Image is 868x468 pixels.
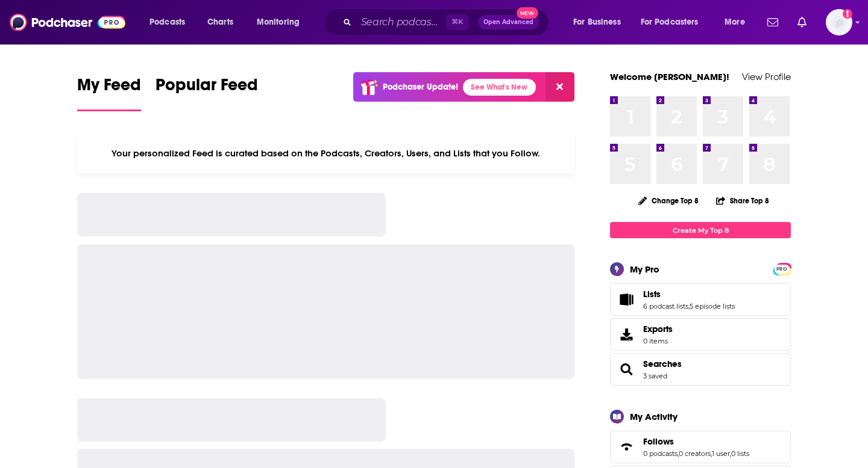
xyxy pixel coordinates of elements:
[630,263,659,275] div: My Pro
[517,7,538,19] span: New
[610,318,791,351] a: Exports
[631,193,706,208] button: Change Top 8
[483,19,533,25] span: Open Advanced
[610,353,791,386] span: Searches
[643,436,749,447] a: Follows
[793,12,811,32] a: Show notifications dropdown
[730,449,731,458] span: ,
[610,222,791,238] a: Create My Top 8
[200,13,241,32] a: Charts
[335,8,561,36] div: Search podcasts, credits, & more...
[725,14,745,31] span: More
[565,13,636,32] button: open menu
[643,324,673,334] span: Exports
[688,302,690,310] span: ,
[156,75,258,102] span: Popular Feed
[679,449,711,458] a: 0 creators
[826,9,852,35] button: Show profile menu
[641,14,699,31] span: For Podcasters
[643,289,661,300] span: Lists
[141,13,201,32] button: open menu
[463,79,536,96] a: See What's New
[630,411,678,422] div: My Activity
[257,14,300,31] span: Monitoring
[643,302,688,310] a: 6 podcast lists
[643,337,673,345] span: 0 items
[614,361,638,378] a: Searches
[77,75,141,102] span: My Feed
[633,13,716,32] button: open menu
[643,449,678,458] a: 0 podcasts
[383,82,458,92] p: Podchaser Update!
[742,71,791,82] a: View Profile
[156,75,258,111] a: Popular Feed
[775,265,789,274] span: PRO
[716,13,760,32] button: open menu
[711,449,712,458] span: ,
[446,14,468,30] span: ⌘ K
[690,302,735,310] a: 5 episode lists
[610,71,729,82] a: Welcome [PERSON_NAME]!
[356,13,446,32] input: Search podcasts, credits, & more...
[77,133,574,174] div: Your personalized Feed is curated based on the Podcasts, Creators, Users, and Lists that you Follow.
[207,14,233,31] span: Charts
[614,326,638,343] span: Exports
[10,11,125,34] img: Podchaser - Follow, Share and Rate Podcasts
[763,12,783,32] a: Show notifications dropdown
[643,359,682,369] a: Searches
[712,449,730,458] a: 1 user
[610,283,791,316] span: Lists
[478,15,539,29] button: Open AdvancedNew
[715,189,770,212] button: Share Top 8
[614,291,638,308] a: Lists
[573,14,621,31] span: For Business
[643,372,667,380] a: 3 saved
[731,449,749,458] a: 0 lists
[610,431,791,463] span: Follows
[826,9,852,35] img: User Profile
[614,439,638,455] a: Follows
[678,449,679,458] span: ,
[77,75,141,111] a: My Feed
[643,436,674,447] span: Follows
[643,289,735,300] a: Lists
[149,14,185,31] span: Podcasts
[826,9,852,35] span: Logged in as abbymayo
[248,13,315,32] button: open menu
[843,9,852,19] svg: Add a profile image
[775,264,789,273] a: PRO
